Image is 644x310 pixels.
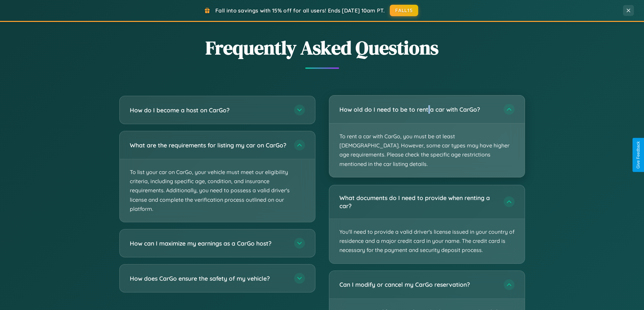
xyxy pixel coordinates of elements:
[130,239,287,248] h3: How can I maximize my earnings as a CarGo host?
[120,159,315,222] p: To list your car on CarGo, your vehicle must meet our eligibility criteria, including specific ag...
[215,7,385,14] span: Fall into savings with 15% off for all users! Ends [DATE] 10am PT.
[339,194,497,210] h3: What documents do I need to provide when renting a car?
[329,123,525,177] p: To rent a car with CarGo, you must be at least [DEMOGRAPHIC_DATA]. However, some car types may ha...
[636,141,641,169] div: Give Feedback
[339,280,497,289] h3: Can I modify or cancel my CarGo reservation?
[390,5,418,16] button: FALL15
[130,274,287,283] h3: How does CarGo ensure the safety of my vehicle?
[130,106,287,114] h3: How do I become a host on CarGo?
[130,141,287,149] h3: What are the requirements for listing my car on CarGo?
[119,35,525,61] h2: Frequently Asked Questions
[339,105,497,114] h3: How old do I need to be to rent a car with CarGo?
[329,219,525,263] p: You'll need to provide a valid driver's license issued in your country of residence and a major c...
